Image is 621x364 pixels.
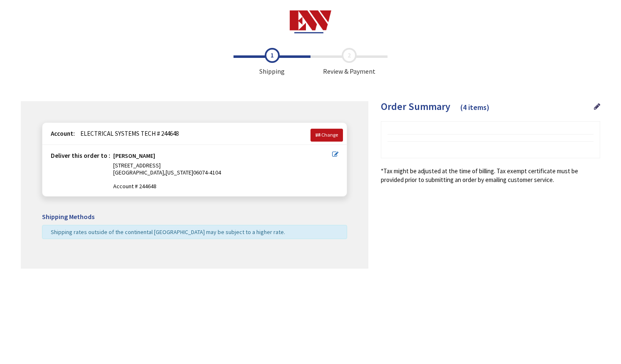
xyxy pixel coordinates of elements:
[76,130,179,137] span: ELECTRICAL SYSTEMS TECH # 244648
[42,213,347,221] h5: Shipping Methods
[381,100,450,113] span: Order Summary
[290,10,332,33] img: Electrical Wholesalers, Inc.
[113,162,161,169] span: [STREET_ADDRESS]
[113,183,332,190] span: Account # 244648
[51,130,75,137] strong: Account:
[193,169,221,176] span: 06074-4104
[460,102,489,112] span: (4 items)
[51,228,285,236] span: Shipping rates outside of the continental [GEOGRAPHIC_DATA] may be subject to a higher rate.
[321,132,338,138] span: Change
[310,129,343,141] a: Change
[310,48,388,76] span: Review & Payment
[51,152,110,160] strong: Deliver this order to :
[113,169,166,176] span: [GEOGRAPHIC_DATA],
[233,48,310,76] span: Shipping
[166,169,193,176] span: [US_STATE]
[113,152,155,162] strong: [PERSON_NAME]
[381,167,600,184] : *Tax might be adjusted at the time of billing. Tax exempt certificate must be provided prior to s...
